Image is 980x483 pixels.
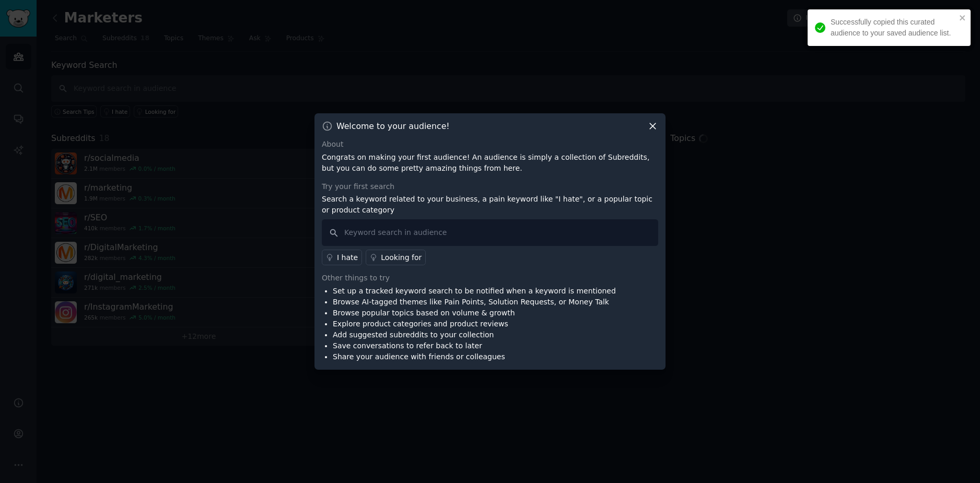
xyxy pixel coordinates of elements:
[333,340,616,351] li: Save conversations to refer back to later
[381,252,422,263] div: Looking for
[322,250,362,265] a: I hate
[336,121,450,132] h3: Welcome to your audience!
[322,194,658,216] p: Search a keyword related to your business, a pain keyword like "I hate", or a popular topic or pr...
[322,139,658,150] div: About
[322,273,658,284] div: Other things to try
[333,329,616,340] li: Add suggested subreddits to your collection
[366,250,426,265] a: Looking for
[959,14,966,22] button: close
[333,319,616,329] li: Explore product categories and product reviews
[333,308,616,319] li: Browse popular topics based on volume & growth
[333,297,616,308] li: Browse AI-tagged themes like Pain Points, Solution Requests, or Money Talk
[322,181,658,192] div: Try your first search
[322,152,658,174] p: Congrats on making your first audience! An audience is simply a collection of Subreddits, but you...
[333,351,616,362] li: Share your audience with friends or colleagues
[831,17,956,39] div: Successfully copied this curated audience to your saved audience list.
[337,252,358,263] div: I hate
[333,286,616,297] li: Set up a tracked keyword search to be notified when a keyword is mentioned
[322,219,658,246] input: Keyword search in audience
